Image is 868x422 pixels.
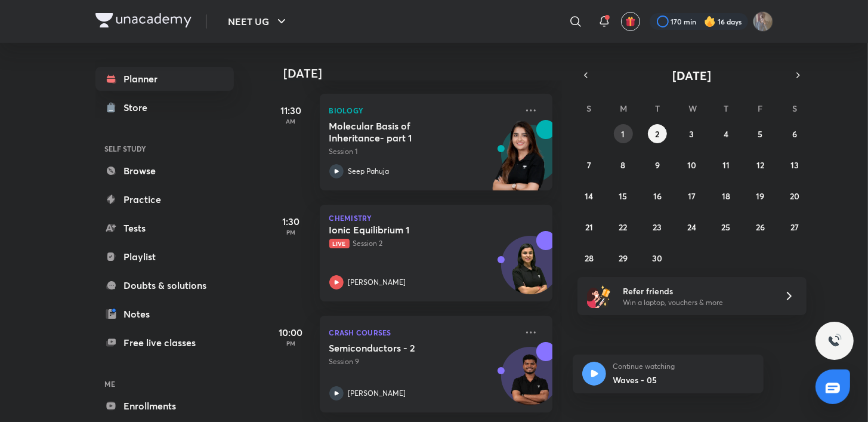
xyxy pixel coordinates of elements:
p: Chemistry [329,214,543,221]
p: AM [267,118,315,125]
h5: 10:00 [267,325,315,340]
button: [DATE] [594,67,790,84]
a: Enrollments [95,394,234,418]
abbr: September 29, 2025 [619,252,628,264]
h5: 1:30 [267,214,315,229]
p: [PERSON_NAME] [348,388,406,399]
button: September 24, 2025 [682,217,701,236]
a: Planner [95,67,234,91]
button: September 17, 2025 [682,186,701,205]
a: Playlist [95,245,234,269]
a: Browse [95,159,234,183]
h6: Refer friends [623,285,770,297]
button: September 29, 2025 [614,248,633,267]
button: September 10, 2025 [682,155,701,174]
img: streak [704,16,716,27]
abbr: September 25, 2025 [721,221,730,233]
abbr: September 1, 2025 [622,128,625,140]
button: September 15, 2025 [614,186,633,205]
button: September 9, 2025 [648,155,667,174]
p: Waves - 05 [613,374,754,386]
abbr: Tuesday [655,103,660,114]
p: [PERSON_NAME] [348,277,406,288]
abbr: September 21, 2025 [585,221,593,233]
abbr: Wednesday [688,103,697,114]
p: Session 1 [329,146,517,157]
button: September 12, 2025 [750,155,770,174]
abbr: September 24, 2025 [687,221,696,233]
abbr: September 18, 2025 [722,190,730,202]
button: September 23, 2025 [648,217,667,236]
abbr: September 28, 2025 [585,252,594,264]
img: unacademy [487,120,552,202]
h5: 11:30 [267,103,315,118]
img: Avatar [502,353,559,411]
a: Practice [95,187,234,211]
button: September 14, 2025 [579,186,598,205]
a: Tests [95,216,234,240]
p: Seep Pahuja [348,166,390,177]
abbr: September 30, 2025 [653,252,663,264]
button: September 27, 2025 [785,217,804,236]
span: [DATE] [672,67,711,84]
button: September 13, 2025 [785,155,804,174]
h5: Molecular Basis of Inheritance- part 1 [329,120,478,144]
h6: ME [95,374,234,394]
img: ttu [827,334,842,348]
abbr: September 4, 2025 [724,128,728,140]
abbr: September 26, 2025 [756,221,765,233]
button: September 4, 2025 [716,124,736,143]
button: September 19, 2025 [750,186,770,205]
abbr: September 27, 2025 [790,221,799,233]
img: Avatar [502,242,559,300]
a: Notes [95,302,234,326]
abbr: September 11, 2025 [722,159,730,171]
button: September 8, 2025 [614,155,633,174]
p: Continue watching [613,362,754,371]
img: shubhanshu yadav [753,11,773,32]
img: referral [587,284,611,308]
button: September 7, 2025 [579,155,598,174]
h4: [DATE] [284,66,564,81]
button: September 18, 2025 [716,186,736,205]
abbr: September 6, 2025 [792,128,797,140]
a: Store [95,96,234,119]
p: Crash Courses [329,325,517,340]
p: PM [267,340,315,347]
button: September 1, 2025 [614,124,633,143]
button: NEET UG [221,10,296,33]
p: Win a laptop, vouchers & more [623,297,770,308]
abbr: Monday [620,103,628,114]
div: Store [124,100,155,115]
button: September 28, 2025 [579,248,598,267]
p: PM [267,229,315,236]
abbr: September 3, 2025 [689,128,694,140]
p: Session 2 [329,238,517,249]
abbr: Thursday [724,103,728,114]
abbr: September 7, 2025 [587,159,591,171]
button: September 11, 2025 [716,155,736,174]
button: September 5, 2025 [750,124,770,143]
abbr: September 2, 2025 [656,128,660,140]
a: Free live classes [95,331,234,355]
abbr: September 13, 2025 [790,159,799,171]
h5: Semiconductors - 2 [329,342,478,354]
button: September 21, 2025 [579,217,598,236]
button: September 2, 2025 [648,124,667,143]
abbr: September 12, 2025 [756,159,764,171]
a: Company Logo [95,13,191,30]
p: Biology [329,103,517,118]
img: Company Logo [95,13,191,27]
abbr: September 9, 2025 [655,159,660,171]
abbr: September 19, 2025 [756,190,764,202]
p: Session 9 [329,356,517,367]
abbr: September 20, 2025 [790,190,799,202]
abbr: Saturday [792,103,797,114]
abbr: Sunday [586,103,591,114]
abbr: September 14, 2025 [585,190,593,202]
abbr: September 17, 2025 [688,190,696,202]
abbr: September 23, 2025 [653,221,662,233]
button: September 16, 2025 [648,186,667,205]
span: Live [329,239,350,248]
button: September 22, 2025 [614,217,633,236]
